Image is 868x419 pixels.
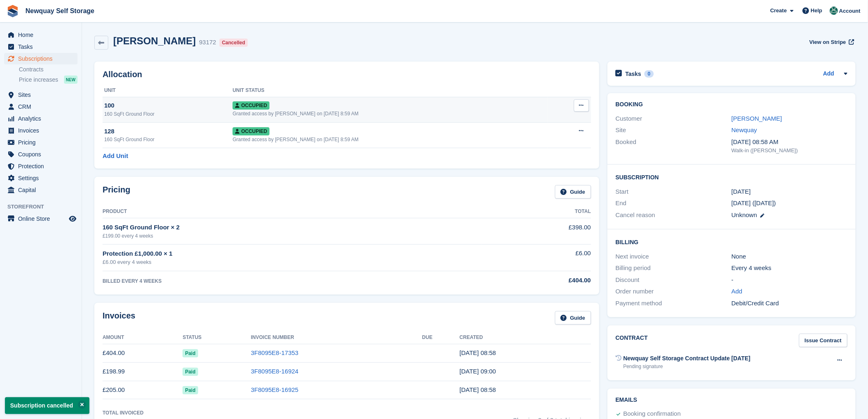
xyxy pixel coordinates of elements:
[183,386,198,394] span: Paid
[103,258,482,266] div: £6.00 every 4 weeks
[616,263,732,273] div: Billing period
[251,368,299,375] a: 3F8095E8-16924
[459,368,496,375] time: 2025-06-29 08:00:53 UTC
[616,299,732,308] div: Payment method
[103,331,183,344] th: Amount
[5,397,89,414] p: Subscription cancelled
[233,127,270,135] span: Occupied
[18,172,67,184] span: Settings
[616,275,732,285] div: Discount
[4,113,78,124] a: menu
[103,151,128,161] a: Add Unit
[4,89,78,101] a: menu
[811,7,822,15] span: Help
[7,203,82,211] span: Storefront
[555,185,591,199] a: Guide
[731,275,847,285] div: -
[104,101,233,110] div: 100
[806,35,856,49] a: View on Stripe
[4,29,78,41] a: menu
[731,263,847,273] div: Every 4 weeks
[616,238,847,246] h2: Billing
[839,7,861,15] span: Account
[616,126,732,135] div: Site
[103,362,183,381] td: £198.99
[103,249,482,259] div: Protection £1,000.00 × 1
[103,205,482,218] th: Product
[616,397,847,403] h2: Emails
[18,89,67,101] span: Sites
[103,232,482,240] div: £199.00 every 4 weeks
[616,211,732,220] div: Cancel reason
[18,149,67,160] span: Coupons
[103,277,482,285] div: BILLED EVERY 4 WEEKS
[809,38,846,46] span: View on Stripe
[616,334,648,347] h2: Contract
[731,126,757,133] a: Newquay
[18,53,67,64] span: Subscriptions
[7,5,19,17] img: stora-icon-8386f47178a22dfd0bd8f6a31ec36ba5ce8667c1dd55bd0f319d3a0aa187defe.svg
[199,38,216,47] div: 93172
[4,213,78,224] a: menu
[624,409,681,419] div: Booking confirmation
[624,354,751,363] div: Newquay Self Storage Contract Update [DATE]
[19,76,58,84] span: Price increases
[103,223,482,232] div: 160 SqFt Ground Floor × 2
[64,76,78,84] div: NEW
[233,136,548,143] div: Granted access by [PERSON_NAME] on [DATE] 8:59 AM
[4,172,78,184] a: menu
[19,66,78,73] a: Contracts
[103,344,183,362] td: £404.00
[624,363,751,370] div: Pending signature
[731,287,742,296] a: Add
[68,214,78,224] a: Preview store
[103,70,591,79] h2: Allocation
[731,147,847,155] div: Walk-in ([PERSON_NAME])
[482,276,591,285] div: £404.00
[183,368,198,376] span: Paid
[103,409,144,417] div: Total Invoiced
[251,386,299,393] a: 3F8095E8-16925
[251,331,422,344] th: Invoice Number
[104,127,233,136] div: 128
[616,187,732,197] div: Start
[799,334,847,347] a: Issue Contract
[219,39,248,47] div: Cancelled
[18,41,67,53] span: Tasks
[616,137,732,155] div: Booked
[113,35,196,46] h2: [PERSON_NAME]
[18,137,67,148] span: Pricing
[104,136,233,143] div: 160 SqFt Ground Floor
[459,331,591,344] th: Created
[830,7,838,15] img: JON
[4,137,78,148] a: menu
[18,125,67,136] span: Invoices
[731,252,847,261] div: None
[18,29,67,41] span: Home
[233,101,270,110] span: Occupied
[233,110,548,117] div: Granted access by [PERSON_NAME] on [DATE] 8:59 AM
[482,205,591,218] th: Total
[4,160,78,172] a: menu
[103,185,130,199] h2: Pricing
[4,125,78,136] a: menu
[616,252,732,261] div: Next invoice
[104,110,233,118] div: 160 SqFt Ground Floor
[731,199,776,206] span: [DATE] ([DATE])
[103,381,183,399] td: £205.00
[644,70,654,78] div: 0
[626,70,642,78] h2: Tasks
[4,53,78,64] a: menu
[616,114,732,124] div: Customer
[459,349,496,356] time: 2025-07-27 07:58:54 UTC
[103,84,233,97] th: Unit
[482,244,591,271] td: £6.00
[18,113,67,124] span: Analytics
[4,184,78,196] a: menu
[251,349,299,356] a: 3F8095E8-17353
[616,101,847,108] h2: Booking
[770,7,787,15] span: Create
[731,299,847,308] div: Debit/Credit Card
[18,213,67,224] span: Online Store
[183,349,198,357] span: Paid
